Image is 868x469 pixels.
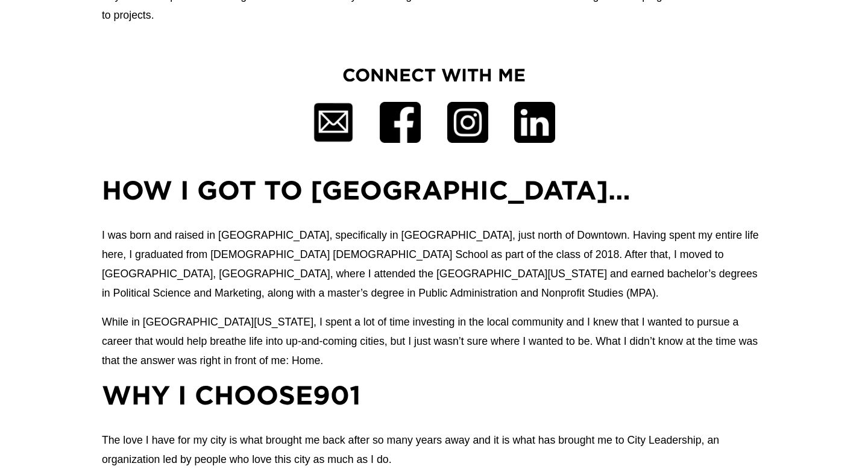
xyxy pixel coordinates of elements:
p: I was born and raised in [GEOGRAPHIC_DATA], specifically in [GEOGRAPHIC_DATA], just north of Down... [102,226,766,303]
h2: How I got to [GEOGRAPHIC_DATA]… [102,172,766,207]
h3: CONNECT WITH ME [337,63,532,87]
p: While in [GEOGRAPHIC_DATA][US_STATE], I spent a lot of time investing in the local community and ... [102,313,766,371]
h2: Why I Choose901 [102,377,766,412]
